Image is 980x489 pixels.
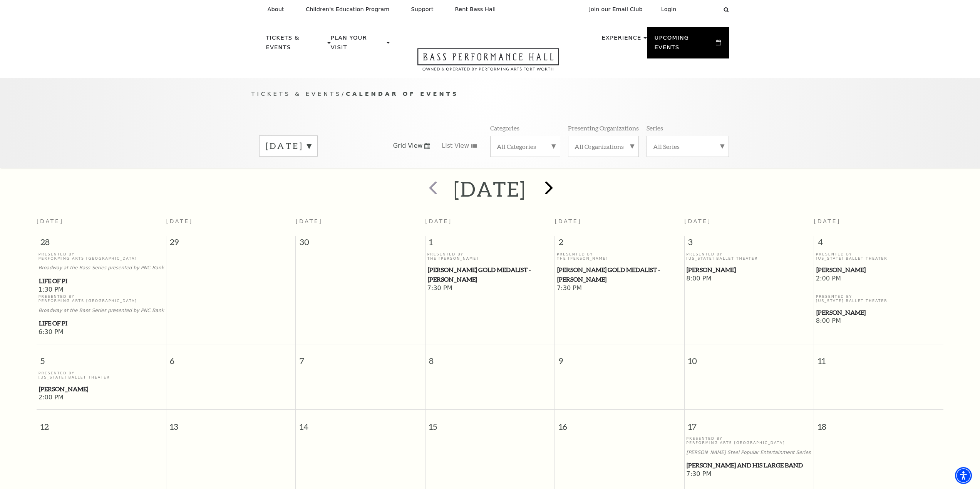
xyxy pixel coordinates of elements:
span: 1:30 PM [39,286,164,294]
span: [DATE] [684,218,711,224]
span: [DATE] [296,218,323,224]
p: Upcoming Events [655,33,714,57]
span: [DATE] [555,218,582,224]
p: Broadway at the Bass Series presented by PNC Bank [39,265,164,271]
span: Calendar of Events [346,90,459,97]
span: [DATE] [37,218,64,224]
span: [DATE] [425,218,452,224]
p: Broadway at the Bass Series presented by PNC Bank [39,308,164,314]
span: 30 [296,236,425,252]
span: 10 [685,344,814,371]
p: Presented By The [PERSON_NAME] [557,252,682,261]
span: 6:30 PM [39,328,164,337]
p: Presented By [US_STATE] Ballet Theater [39,371,164,380]
span: 29 [166,236,295,252]
div: Accessibility Menu [955,467,972,484]
select: Select: [689,6,716,13]
p: [PERSON_NAME] Steel Popular Entertainment Series [686,450,812,456]
span: [PERSON_NAME] and his Large Band [687,461,811,470]
p: About [268,6,284,13]
span: 1 [426,236,554,252]
span: 5 [37,344,166,371]
a: Open this option [390,48,587,78]
p: Presented By [US_STATE] Ballet Theater [816,294,941,303]
span: [PERSON_NAME] [687,265,811,275]
span: [PERSON_NAME] [39,384,164,394]
p: Rent Bass Hall [455,6,496,13]
span: 14 [296,410,425,436]
span: 18 [814,410,943,436]
span: 2:00 PM [39,394,164,402]
h2: [DATE] [454,177,526,201]
span: 8 [426,344,554,371]
span: 2:00 PM [816,275,941,283]
p: Plan Your Visit [331,33,385,57]
span: [PERSON_NAME] Gold Medalist - [PERSON_NAME] [557,265,682,284]
span: 7:30 PM [427,284,553,293]
label: All Organizations [575,142,632,150]
p: Presented By Performing Arts [GEOGRAPHIC_DATA] [39,252,164,261]
label: All Categories [497,142,554,150]
span: 8:00 PM [686,275,812,283]
span: [PERSON_NAME] [816,265,941,275]
label: [DATE] [266,140,311,152]
button: prev [418,175,446,203]
span: 16 [555,410,684,436]
span: Tickets & Events [251,90,342,97]
span: 11 [814,344,943,371]
button: next [534,175,562,203]
span: Life of Pi [39,319,164,328]
p: Presented By [US_STATE] Ballet Theater [686,252,812,261]
p: Presented By Performing Arts [GEOGRAPHIC_DATA] [686,436,812,445]
p: Presented By The [PERSON_NAME] [427,252,553,261]
p: Presented By Performing Arts [GEOGRAPHIC_DATA] [39,294,164,303]
span: 15 [426,410,554,436]
span: 7:30 PM [686,470,812,479]
span: Grid View [393,142,423,150]
span: [DATE] [814,218,841,224]
span: List View [442,142,469,150]
p: Presented By [US_STATE] Ballet Theater [816,252,941,261]
span: 3 [685,236,814,252]
span: 2 [555,236,684,252]
label: All Series [653,142,722,150]
span: 4 [814,236,943,252]
p: Experience [601,33,641,47]
p: / [251,89,729,99]
p: Children's Education Program [306,6,390,13]
span: 17 [685,410,814,436]
p: Tickets & Events [266,33,326,57]
span: 9 [555,344,684,371]
p: Presenting Organizations [568,124,639,132]
span: 28 [37,236,166,252]
span: 13 [166,410,295,436]
p: Series [647,124,663,132]
span: [PERSON_NAME] [816,308,941,317]
span: 8:00 PM [816,317,941,325]
span: 7:30 PM [557,284,682,293]
span: Life of Pi [39,276,164,286]
span: 6 [166,344,295,371]
p: Categories [490,124,519,132]
span: [PERSON_NAME] Gold Medalist - [PERSON_NAME] [428,265,553,284]
p: Support [411,6,434,13]
span: 12 [37,410,166,436]
span: [DATE] [166,218,193,224]
span: 7 [296,344,425,371]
